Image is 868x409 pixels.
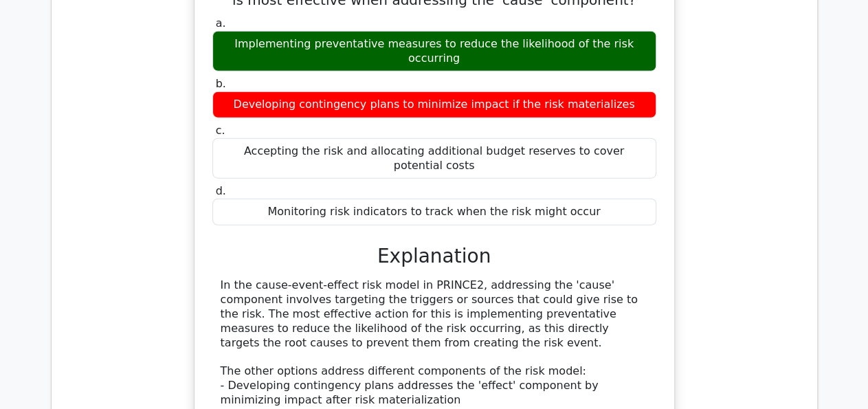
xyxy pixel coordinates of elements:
[212,31,656,72] div: Implementing preventative measures to reduce the likelihood of the risk occurring
[216,124,225,137] span: c.
[216,16,226,30] span: a.
[216,184,226,197] span: d.
[221,245,648,268] h3: Explanation
[212,138,656,179] div: Accepting the risk and allocating additional budget reserves to cover potential costs
[212,91,656,118] div: Developing contingency plans to minimize impact if the risk materializes
[216,77,226,90] span: b.
[212,199,656,225] div: Monitoring risk indicators to track when the risk might occur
